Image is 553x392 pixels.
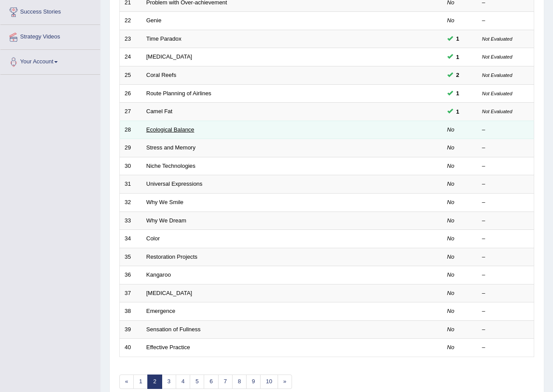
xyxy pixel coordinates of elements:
a: Time Paradox [146,35,181,42]
a: « [119,375,134,389]
a: Genie [146,17,162,24]
a: [MEDICAL_DATA] [146,53,192,60]
span: You can still take this question [453,70,463,80]
em: No [447,180,455,187]
em: No [447,253,455,260]
td: 32 [120,193,142,212]
td: 24 [120,48,142,66]
td: 30 [120,157,142,175]
div: – [482,17,529,25]
a: Strategy Videos [0,25,100,47]
em: No [447,144,455,151]
td: 23 [120,30,142,48]
td: 38 [120,302,142,321]
td: 22 [120,12,142,30]
a: 9 [246,375,261,389]
a: Your Account [0,50,100,72]
div: – [482,235,529,243]
a: Kangaroo [146,271,171,278]
a: 6 [204,375,218,389]
em: No [447,199,455,205]
div: – [482,162,529,170]
a: 8 [232,375,247,389]
small: Not Evaluated [482,91,512,96]
span: You can still take this question [453,34,463,43]
small: Not Evaluated [482,54,512,59]
div: – [482,307,529,316]
a: Universal Expressions [146,180,203,187]
a: Camel Fat [146,108,173,114]
em: No [447,126,455,133]
em: No [447,271,455,278]
a: 10 [260,375,278,389]
div: – [482,343,529,352]
em: No [447,326,455,333]
small: Not Evaluated [482,73,512,78]
td: 27 [120,103,142,121]
td: 29 [120,139,142,157]
a: » [278,375,292,389]
td: 26 [120,84,142,103]
a: Coral Reefs [146,72,177,78]
em: No [447,17,455,24]
td: 33 [120,212,142,230]
a: Niche Technologies [146,163,196,169]
div: – [482,126,529,134]
a: Restoration Projects [146,253,198,260]
a: [MEDICAL_DATA] [146,290,192,296]
a: 5 [190,375,204,389]
a: Why We Dream [146,217,187,224]
a: 3 [162,375,176,389]
div: – [482,253,529,261]
a: Stress and Memory [146,144,196,151]
a: Route Planning of Airlines [146,90,212,97]
em: No [447,290,455,296]
span: You can still take this question [453,89,463,98]
div: – [482,271,529,279]
a: Why We Smile [146,199,184,205]
div: – [482,326,529,334]
a: 4 [176,375,190,389]
a: Sensation of Fullness [146,326,201,333]
small: Not Evaluated [482,109,512,114]
a: Ecological Balance [146,126,195,133]
em: No [447,235,455,242]
div: – [482,180,529,188]
td: 25 [120,66,142,85]
td: 31 [120,175,142,194]
a: Color [146,235,160,242]
a: 2 [147,375,162,389]
a: 7 [218,375,233,389]
span: You can still take this question [453,52,463,62]
td: 34 [120,230,142,248]
div: – [482,289,529,298]
div: – [482,198,529,207]
em: No [447,163,455,169]
a: Effective Practice [146,344,190,350]
td: 39 [120,320,142,339]
em: No [447,344,455,350]
div: – [482,144,529,152]
td: 36 [120,266,142,284]
td: 35 [120,248,142,266]
div: – [482,217,529,225]
small: Not Evaluated [482,36,512,42]
em: No [447,308,455,314]
a: 1 [133,375,148,389]
td: 37 [120,284,142,302]
span: You can still take this question [453,107,463,116]
td: 28 [120,121,142,139]
td: 40 [120,339,142,357]
a: Emergence [146,308,175,314]
em: No [447,217,455,224]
